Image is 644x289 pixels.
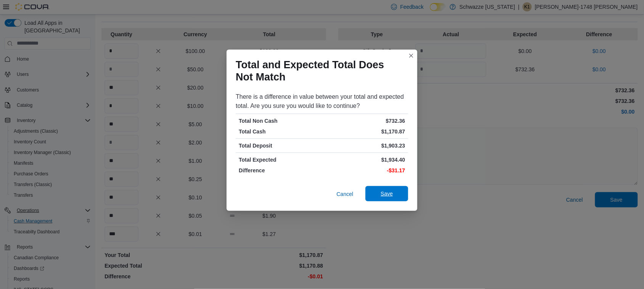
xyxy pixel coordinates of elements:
button: Cancel [333,186,356,202]
p: Total Non Cash [239,117,320,125]
p: $1,903.23 [324,142,405,149]
p: $1,170.87 [324,128,405,135]
div: There is a difference in value between your total and expected total. Are you sure you would like... [236,92,408,111]
p: Total Expected [239,156,320,164]
p: $732.36 [324,117,405,125]
span: Cancel [336,190,353,198]
p: Difference [239,167,320,174]
p: Total Cash [239,128,320,135]
span: Save [381,190,393,197]
p: Total Deposit [239,142,320,149]
p: -$31.17 [324,167,405,174]
button: Save [365,186,408,201]
p: $1,934.40 [324,156,405,164]
h1: Total and Expected Total Does Not Match [236,59,402,83]
button: Closes this modal window [407,51,416,60]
